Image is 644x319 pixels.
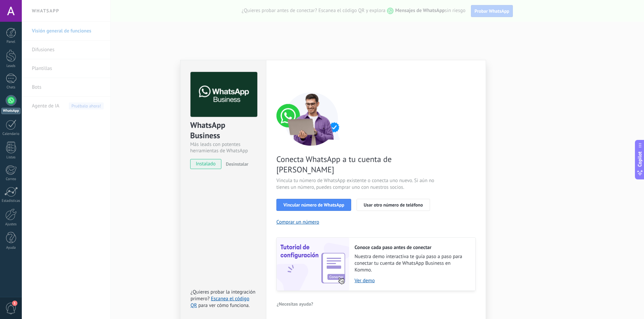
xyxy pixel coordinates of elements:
[191,289,256,302] span: ¿Quieres probar la integración primero?
[355,253,469,273] span: Nuestra demo interactiva te guía paso a paso para conectar tu cuenta de WhatsApp Business en Kommo.
[12,301,17,306] span: 1
[364,203,423,207] span: Usar otro número de teléfono
[276,154,436,175] span: Conecta WhatsApp a tu cuenta de [PERSON_NAME]
[226,161,248,167] span: Desinstalar
[191,296,249,309] a: Escanea el código QR
[1,85,21,90] div: Chats
[357,199,430,211] button: Usar otro número de teléfono
[276,299,314,309] button: ¿Necesitas ayuda?
[276,177,436,191] span: Vincula tu número de WhatsApp existente o conecta uno nuevo. Si aún no tienes un número, puedes c...
[191,159,221,169] span: instalado
[1,177,21,181] div: Correo
[1,246,21,250] div: Ayuda
[637,151,643,167] span: Copilot
[277,302,313,306] span: ¿Necesitas ayuda?
[1,222,21,227] div: Ajustes
[190,141,256,154] div: Más leads con potentes herramientas de WhatsApp
[283,203,344,207] span: Vincular número de WhatsApp
[223,159,248,169] button: Desinstalar
[1,64,21,68] div: Leads
[198,302,250,309] span: para ver cómo funciona.
[276,199,351,211] button: Vincular número de WhatsApp
[191,72,257,117] img: logo_main.png
[355,244,469,251] h2: Conoce cada paso antes de conectar
[1,108,20,114] div: WhatsApp
[276,92,347,146] img: connect number
[1,199,21,203] div: Estadísticas
[276,219,319,225] button: Comprar un número
[1,155,21,160] div: Listas
[1,40,21,44] div: Panel
[1,132,21,136] div: Calendario
[355,277,469,284] a: Ver demo
[190,120,256,141] div: WhatsApp Business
